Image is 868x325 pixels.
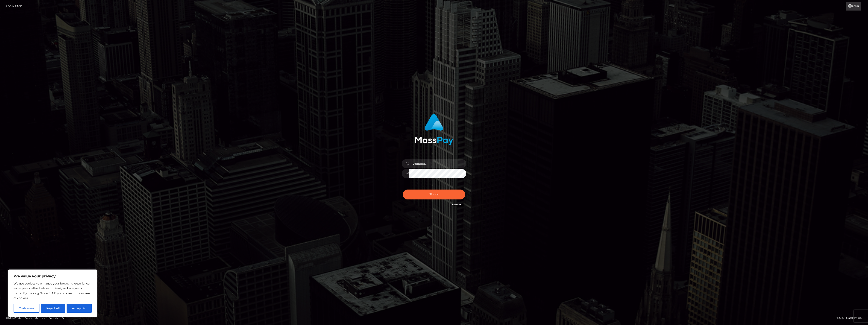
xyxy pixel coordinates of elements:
button: Reject All [41,304,65,313]
a: API [60,315,68,321]
a: Contact Us [40,315,59,321]
div: We value your privacy [8,270,97,317]
p: We use cookies to enhance your browsing experience, serve personalised ads or content, and analys... [14,281,92,300]
a: About Us [23,315,39,321]
p: We value your privacy [14,274,92,279]
a: Need Help? [452,203,465,206]
button: Customise [14,304,39,313]
div: © 2025 , MassPay Inc. [836,316,865,320]
a: Login [846,2,861,11]
button: Accept All [67,304,92,313]
input: Username... [409,159,466,168]
a: Login Page [6,2,22,11]
img: MassPay Login [415,114,453,145]
button: Sign in [403,190,465,199]
a: Homepage [4,315,22,321]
